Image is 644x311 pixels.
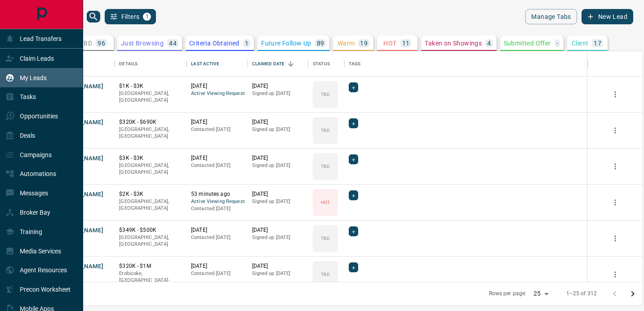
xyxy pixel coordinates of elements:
p: [DATE] [252,190,304,198]
p: 1–25 of 312 [566,290,597,297]
p: TBD [80,40,92,46]
p: 96 [98,40,105,46]
div: Claimed Date [248,51,309,77]
p: TBD [321,91,329,98]
p: [GEOGRAPHIC_DATA], [GEOGRAPHIC_DATA] [119,126,182,140]
p: Future Follow Up [261,40,311,46]
p: [GEOGRAPHIC_DATA], [GEOGRAPHIC_DATA] [119,162,182,176]
div: Status [313,51,330,77]
p: [DATE] [191,154,243,162]
p: [DATE] [252,154,304,162]
p: 1 [245,40,249,46]
span: + [352,119,355,128]
button: Go to next page [624,285,642,303]
button: more [608,88,622,101]
p: [DATE] [191,226,243,234]
p: [DATE] [252,82,304,90]
p: 4 [487,40,491,46]
div: Details [119,51,138,77]
button: Sort [284,58,297,70]
p: 53 minutes ago [191,190,243,198]
div: Details [115,51,187,77]
p: Rows per page: [489,290,527,297]
p: TBD [321,127,329,134]
button: Manage Tabs [525,9,577,24]
span: + [352,263,355,272]
span: + [352,155,355,164]
button: more [608,160,622,173]
p: 19 [360,40,368,46]
p: Contacted [DATE] [191,162,243,169]
div: Last Active [187,51,248,77]
p: TBD [321,163,329,170]
span: + [352,83,355,92]
div: + [349,118,358,128]
div: 25 [530,287,551,300]
p: Signed up [DATE] [252,270,304,277]
div: Claimed Date [252,51,285,77]
span: + [352,227,355,236]
p: [GEOGRAPHIC_DATA], [GEOGRAPHIC_DATA] [119,198,182,212]
p: $2K - $3K [119,190,182,198]
p: Signed up [DATE] [252,90,304,97]
p: 89 [317,40,324,46]
p: $1K - $3K [119,82,182,90]
p: TBD [321,235,329,242]
p: Just Browsing [121,40,164,46]
span: Active Viewing Request [191,198,243,206]
button: search button [87,11,100,23]
p: Signed up [DATE] [252,126,304,133]
p: [DATE] [191,82,243,90]
p: - [556,40,558,46]
p: Submitted Offer [504,40,551,46]
div: Tags [349,51,361,77]
p: [DATE] [252,262,304,270]
div: Status [308,51,344,77]
p: Contacted [DATE] [191,270,243,277]
div: + [349,190,358,200]
button: more [608,232,622,245]
p: [GEOGRAPHIC_DATA], [GEOGRAPHIC_DATA] [119,234,182,248]
span: 1 [144,14,150,20]
p: Warm [338,40,355,46]
button: Filters1 [105,9,156,24]
button: New Lead [582,9,633,24]
p: Contacted [DATE] [191,205,243,212]
p: [DATE] [252,118,304,126]
p: $349K - $500K [119,226,182,234]
div: + [349,226,358,236]
div: Last Active [191,51,219,77]
p: TBD [321,271,329,278]
p: Signed up [DATE] [252,198,304,205]
p: Contacted [DATE] [191,126,243,133]
p: HOT [383,40,396,46]
button: more [608,124,622,137]
div: + [349,154,358,164]
span: Active Viewing Request [191,90,243,98]
p: [DATE] [191,262,243,270]
p: $320K - $690K [119,118,182,126]
p: 44 [169,40,177,46]
p: [DATE] [191,118,243,126]
p: HOT [321,199,330,206]
div: + [349,82,358,92]
button: more [608,196,622,209]
p: Signed up [DATE] [252,162,304,169]
p: $320K - $1M [119,262,182,270]
p: Taken on Showings [425,40,482,46]
p: Criteria Obtained [189,40,240,46]
p: $3K - $3K [119,154,182,162]
div: Name [52,51,115,77]
p: Signed up [DATE] [252,234,304,241]
p: 11 [402,40,410,46]
p: 17 [594,40,601,46]
p: Client [572,40,588,46]
p: Contacted [DATE] [191,234,243,241]
div: + [349,262,358,272]
button: more [608,268,622,281]
p: [DATE] [252,226,304,234]
p: Scarborough, Toronto [119,270,182,291]
div: Tags [344,51,588,77]
span: + [352,191,355,200]
p: [GEOGRAPHIC_DATA], [GEOGRAPHIC_DATA] [119,90,182,104]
